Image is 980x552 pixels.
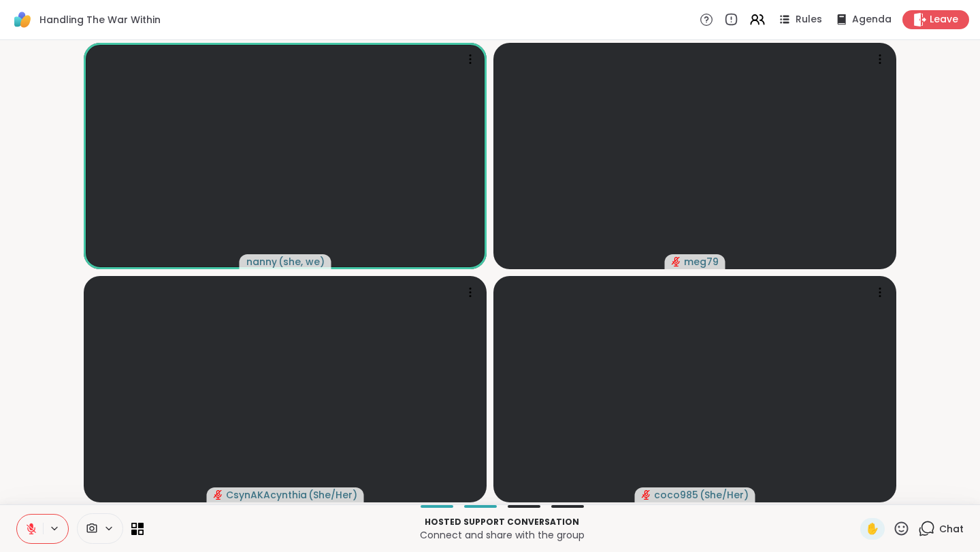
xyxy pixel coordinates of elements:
[308,488,357,502] span: ( She/Her )
[939,522,964,536] span: Chat
[214,490,223,500] span: audio-muted
[852,13,892,27] span: Agenda
[246,255,277,269] span: nanny
[796,13,822,27] span: Rules
[930,13,958,27] span: Leave
[152,516,852,528] p: Hosted support conversation
[684,255,719,269] span: meg79
[700,488,749,502] span: ( She/Her )
[11,8,34,31] img: ShareWell Logomark
[866,521,879,537] span: ✋
[39,13,161,27] span: Handling The War Within
[226,488,307,502] span: CsynAKAcynthia
[654,488,698,502] span: coco985
[672,257,681,266] span: audio-muted
[152,528,852,542] p: Connect and share with the group
[278,255,325,269] span: ( she, we )
[642,490,651,500] span: audio-muted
